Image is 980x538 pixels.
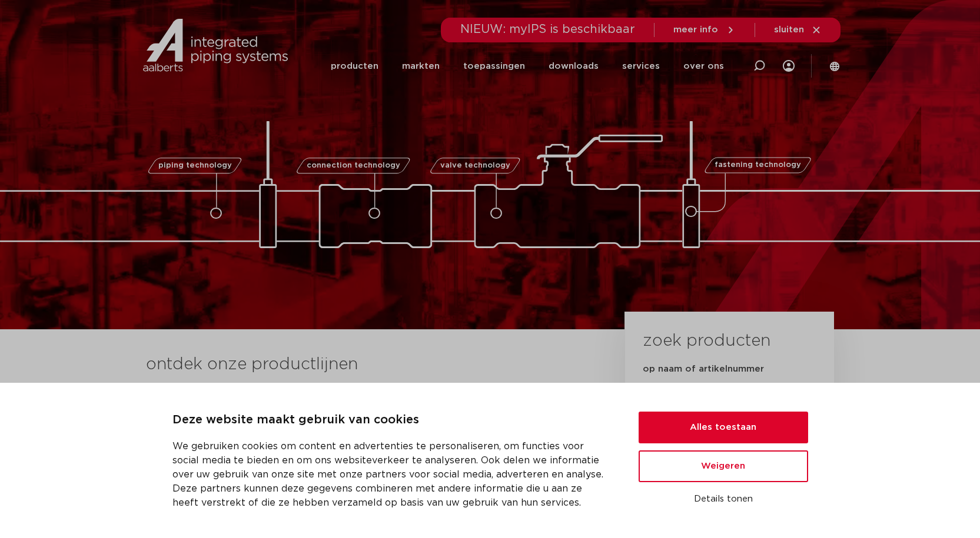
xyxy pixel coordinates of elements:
[549,44,599,89] a: downloads
[643,363,764,375] label: op naam of artikelnummer
[639,450,808,482] button: Weigeren
[146,353,585,376] h3: ontdek onze productlijnen
[440,162,510,169] span: valve technology
[673,25,736,35] a: meer info
[402,44,440,89] a: markten
[639,489,808,509] button: Details tonen
[774,25,822,35] a: sluiten
[774,25,804,34] span: sluiten
[463,44,525,89] a: toepassingen
[683,44,724,89] a: over ons
[622,44,660,89] a: services
[158,162,232,169] span: piping technology
[331,44,724,89] nav: Menu
[643,329,770,353] h3: zoek producten
[673,25,718,34] span: meer info
[172,439,610,510] p: We gebruiken cookies om content en advertenties te personaliseren, om functies voor social media ...
[460,24,635,35] span: NIEUW: myIPS is beschikbaar
[306,162,400,169] span: connection technology
[639,412,808,443] button: Alles toestaan
[715,162,801,169] span: fastening technology
[172,411,610,430] p: Deze website maakt gebruik van cookies
[331,44,378,89] a: producten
